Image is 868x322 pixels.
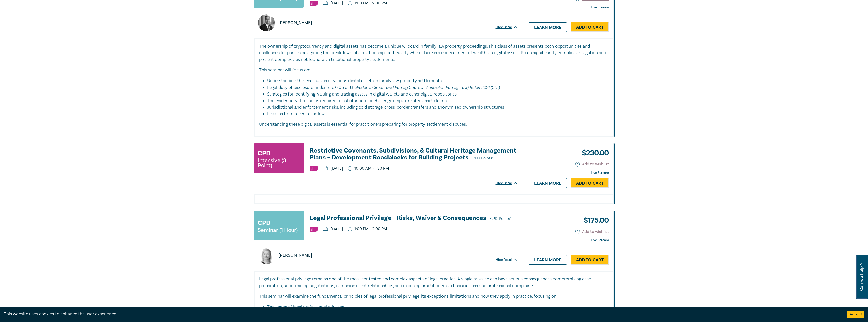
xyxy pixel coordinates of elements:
[310,215,518,222] h3: Legal Professional Privilege – Risks, Waiver & Consequences
[267,78,604,84] li: Understanding the legal status of various digital assets in family law property settlements
[310,1,318,6] img: Substantive Law
[258,228,298,233] small: Seminar (1 Hour)
[267,104,604,111] li: Jurisdictional and enforcement risks, including cold storage, cross-border transfers and anonymis...
[258,247,275,264] img: https://s3.ap-southeast-2.amazonaws.com/leo-cussen-store-production-content/Contacts/Lisa%20Fitzg...
[310,166,318,171] img: Substantive Law
[259,67,609,73] p: This seminar will focus on:
[529,178,567,188] a: Learn more
[591,171,609,175] strong: Live Stream
[278,20,312,26] p: [PERSON_NAME]
[571,22,609,32] a: Add to Cart
[323,166,343,171] p: [DATE]
[259,121,609,128] p: Understanding these digital assets is essential for practitioners preparing for property settleme...
[575,229,609,235] button: Add to wishlist
[278,252,312,259] p: [PERSON_NAME]
[267,98,604,104] li: The evidentiary thresholds required to substantiate or challenge crypto-related asset claims
[348,226,387,231] p: 1:00 PM - 2:00 PM
[323,227,343,231] p: [DATE]
[4,311,840,317] div: This website uses cookies to enhance the user experience.
[571,255,609,265] a: Add to Cart
[580,215,609,226] h3: $ 175.00
[357,85,500,90] em: Federal Circuit and Family Court of Australia (Family Law) Rules 2021 (Cth)
[496,257,524,262] div: Hide Detail
[258,158,300,168] small: Intensive (3 Point)
[578,147,609,159] h3: $ 230.00
[575,161,609,167] button: Add to wishlist
[859,258,864,296] span: Can we help ?
[258,14,275,31] img: https://s3.ap-southeast-2.amazonaws.com/leo-cussen-store-production-content/Contacts/Byron%20Leon...
[490,216,511,221] span: CPD Points 1
[258,218,270,228] h3: CPD
[310,215,518,222] a: Legal Professional Privilege – Risks, Waiver & Consequences CPD Points1
[323,1,343,5] p: [DATE]
[847,311,864,318] button: Accept cookies
[472,156,494,161] span: CPD Points 3
[348,1,387,6] p: 1:00 PM - 2:00 PM
[529,255,567,264] a: Learn more
[258,149,270,158] h3: CPD
[259,276,609,289] p: Legal professional privilege remains one of the most contested and complex aspects of legal pract...
[496,181,524,186] div: Hide Detail
[267,84,604,91] li: Legal duty of disclosure under rule 6.06 of the
[496,25,524,30] div: Hide Detail
[267,91,604,98] li: Strategies for identifying, valuing and tracing assets in digital wallets and other digital repos...
[591,5,609,10] strong: Live Stream
[571,178,609,188] a: Add to Cart
[259,43,609,63] p: The ownership of cryptocurrency and digital assets has become a unique wildcard in family law pro...
[267,111,609,117] li: Lessons from recent case law
[267,304,604,310] li: The scope of legal professional privilege
[529,22,567,32] a: Learn more
[591,238,609,242] strong: Live Stream
[259,293,609,300] p: This seminar will examine the fundamental principles of legal professional privilege, its excepti...
[310,227,318,232] img: Substantive Law
[310,147,518,162] a: Restrictive Covenants, Subdivisions, & Cultural Heritage Management Plans – Development Roadblock...
[348,166,389,171] p: 10:00 AM - 1:30 PM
